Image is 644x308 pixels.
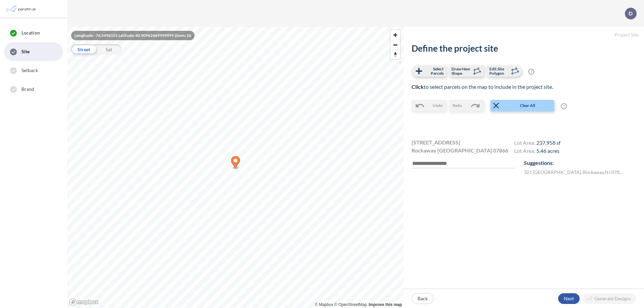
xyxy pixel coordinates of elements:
[452,103,462,109] span: Redo
[404,27,644,43] h5: Project Site
[412,43,636,54] h2: Define the project site
[21,86,35,93] span: Brand
[536,147,559,154] span: 5.46 acres
[5,3,38,15] img: Parafin
[412,146,508,155] span: Rockaway [GEOGRAPHIC_DATA] 07866
[424,67,444,75] span: Select Parcels
[390,40,400,50] span: Zoom out
[528,69,534,75] span: ?
[231,156,240,170] div: Map marker
[69,298,99,306] a: Mapbox homepage
[412,138,460,146] span: [STREET_ADDRESS]
[21,29,40,36] span: Location
[418,295,428,302] p: Back
[390,40,400,50] button: Zoom out
[451,67,471,75] span: Draw New Shape
[67,27,404,308] canvas: Map
[96,44,121,54] div: Sat
[21,48,30,55] span: Site
[433,103,443,109] span: Undo
[334,302,367,307] a: OpenStreetMap
[369,302,402,307] a: Improve this map
[449,100,484,111] button: Redo
[490,100,554,111] button: Clear All
[71,44,96,54] div: Street
[71,31,195,40] div: Longitude: -74.5496101 Latitude: 40.90962469999999 Zoom: 16
[412,100,446,111] button: Undo
[524,169,625,176] label: 321 [GEOGRAPHIC_DATA] , Rockaway , NJ 07866 , US
[412,83,553,90] span: to select parcels on the map to include in the project site.
[561,103,567,109] span: ?
[390,50,400,59] button: Reset bearing to north
[315,302,333,307] a: Mapbox
[390,30,400,40] button: Zoom in
[514,139,560,147] h4: Lot Area:
[501,103,553,109] span: Clear All
[536,139,560,146] span: 237,958 sf
[524,159,636,167] p: Suggestions:
[489,67,509,75] span: Edit Site Polygon
[412,293,434,304] button: Back
[412,83,424,90] b: Click
[629,10,633,16] p: D
[21,67,38,74] span: Setback
[514,147,560,156] h4: Lot Area:
[558,293,580,304] button: Next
